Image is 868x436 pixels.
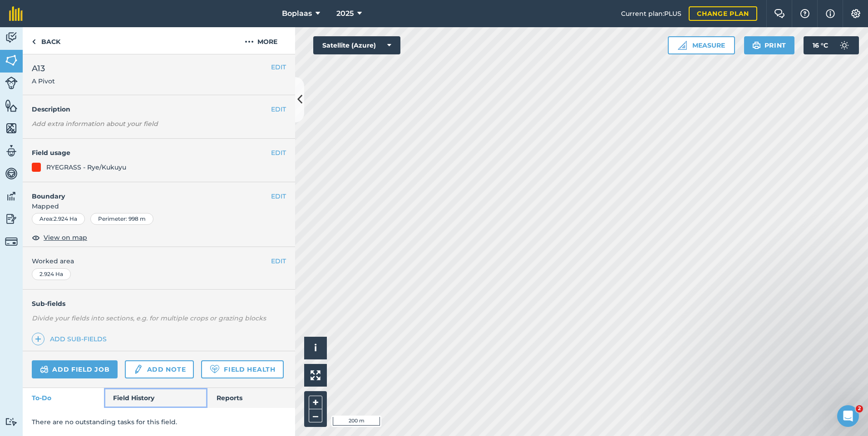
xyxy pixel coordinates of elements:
img: svg+xml;base64,PHN2ZyB4bWxucz0iaHR0cDovL3d3dy53My5vcmcvMjAwMC9zdmciIHdpZHRoPSI1NiIgaGVpZ2h0PSI2MC... [5,99,18,112]
button: i [304,337,327,359]
img: A cog icon [850,9,861,18]
a: Change plan [689,6,757,21]
button: EDIT [271,256,286,266]
img: svg+xml;base64,PHN2ZyB4bWxucz0iaHR0cDovL3d3dy53My5vcmcvMjAwMC9zdmciIHdpZHRoPSIxNCIgaGVpZ2h0PSIyNC... [35,334,41,344]
h4: Boundary [23,182,271,201]
img: svg+xml;base64,PD94bWwgdmVyc2lvbj0iMS4wIiBlbmNvZGluZz0idXRmLTgiPz4KPCEtLSBHZW5lcmF0b3I6IEFkb2JlIE... [5,235,18,248]
a: Add note [125,360,194,378]
img: svg+xml;base64,PD94bWwgdmVyc2lvbj0iMS4wIiBlbmNvZGluZz0idXRmLTgiPz4KPCEtLSBHZW5lcmF0b3I6IEFkb2JlIE... [40,364,49,375]
h4: Description [32,104,286,114]
img: svg+xml;base64,PHN2ZyB4bWxucz0iaHR0cDovL3d3dy53My5vcmcvMjAwMC9zdmciIHdpZHRoPSIyMCIgaGVpZ2h0PSIyNC... [245,36,254,47]
img: svg+xml;base64,PD94bWwgdmVyc2lvbj0iMS4wIiBlbmNvZGluZz0idXRmLTgiPz4KPCEtLSBHZW5lcmF0b3I6IEFkb2JlIE... [5,31,18,44]
a: Reports [207,388,295,408]
img: svg+xml;base64,PD94bWwgdmVyc2lvbj0iMS4wIiBlbmNvZGluZz0idXRmLTgiPz4KPCEtLSBHZW5lcmF0b3I6IEFkb2JlIE... [5,212,18,226]
img: svg+xml;base64,PD94bWwgdmVyc2lvbj0iMS4wIiBlbmNvZGluZz0idXRmLTgiPz4KPCEtLSBHZW5lcmF0b3I6IEFkb2JlIE... [5,77,18,89]
button: Satellite (Azure) [313,36,400,54]
button: More [227,27,295,54]
span: 2025 [336,8,354,19]
img: fieldmargin Logo [9,6,23,21]
a: Add sub-fields [32,333,110,345]
span: Worked area [32,256,286,266]
img: Two speech bubbles overlapping with the left bubble in the forefront [774,9,785,18]
img: svg+xml;base64,PHN2ZyB4bWxucz0iaHR0cDovL3d3dy53My5vcmcvMjAwMC9zdmciIHdpZHRoPSI5IiBoZWlnaHQ9IjI0Ii... [32,36,36,47]
span: 2 [856,405,863,412]
div: Perimeter : 998 m [90,213,153,225]
span: Boplaas [282,8,312,19]
button: EDIT [271,191,286,201]
button: Print [744,36,795,54]
button: – [309,409,322,422]
img: svg+xml;base64,PD94bWwgdmVyc2lvbj0iMS4wIiBlbmNvZGluZz0idXRmLTgiPz4KPCEtLSBHZW5lcmF0b3I6IEFkb2JlIE... [5,144,18,158]
div: Area : 2.924 Ha [32,213,85,225]
button: + [309,396,322,409]
img: svg+xml;base64,PHN2ZyB4bWxucz0iaHR0cDovL3d3dy53My5vcmcvMjAwMC9zdmciIHdpZHRoPSIxNyIgaGVpZ2h0PSIxNy... [826,8,835,19]
img: svg+xml;base64,PD94bWwgdmVyc2lvbj0iMS4wIiBlbmNvZGluZz0idXRmLTgiPz4KPCEtLSBHZW5lcmF0b3I6IEFkb2JlIE... [5,189,18,203]
img: svg+xml;base64,PHN2ZyB4bWxucz0iaHR0cDovL3d3dy53My5vcmcvMjAwMC9zdmciIHdpZHRoPSIxOSIgaGVpZ2h0PSIyNC... [752,40,761,51]
div: RYEGRASS - Rye/Kukuyu [46,162,126,172]
h4: Sub-fields [23,299,295,309]
img: Four arrows, one pointing top left, one top right, one bottom right and the last bottom left [311,370,321,380]
span: View on map [44,233,87,242]
a: To-Do [23,388,104,408]
button: 16 °C [804,36,859,54]
h4: Field usage [32,148,271,158]
img: svg+xml;base64,PD94bWwgdmVyc2lvbj0iMS4wIiBlbmNvZGluZz0idXRmLTgiPz4KPCEtLSBHZW5lcmF0b3I6IEFkb2JlIE... [5,417,18,426]
img: svg+xml;base64,PHN2ZyB4bWxucz0iaHR0cDovL3d3dy53My5vcmcvMjAwMC9zdmciIHdpZHRoPSI1NiIgaGVpZ2h0PSI2MC... [5,121,18,135]
span: A13 [32,62,55,75]
a: Back [23,27,69,54]
span: i [314,342,317,354]
button: EDIT [271,104,286,114]
a: Field History [104,388,207,408]
button: EDIT [271,62,286,72]
em: Add extra information about your field [32,120,158,128]
img: svg+xml;base64,PHN2ZyB4bWxucz0iaHR0cDovL3d3dy53My5vcmcvMjAwMC9zdmciIHdpZHRoPSIxOCIgaGVpZ2h0PSIyNC... [32,232,40,243]
img: A question mark icon [799,9,810,18]
a: Add field job [32,360,118,378]
span: Mapped [23,201,295,211]
img: svg+xml;base64,PD94bWwgdmVyc2lvbj0iMS4wIiBlbmNvZGluZz0idXRmLTgiPz4KPCEtLSBHZW5lcmF0b3I6IEFkb2JlIE... [5,167,18,180]
iframe: Intercom live chat [837,405,859,427]
img: svg+xml;base64,PD94bWwgdmVyc2lvbj0iMS4wIiBlbmNvZGluZz0idXRmLTgiPz4KPCEtLSBHZW5lcmF0b3I6IEFkb2JlIE... [835,36,853,54]
button: Measure [668,36,735,54]
img: svg+xml;base64,PD94bWwgdmVyc2lvbj0iMS4wIiBlbmNvZGluZz0idXRmLTgiPz4KPCEtLSBHZW5lcmF0b3I6IEFkb2JlIE... [133,364,143,375]
span: 16 ° C [813,36,828,54]
p: There are no outstanding tasks for this field. [32,417,286,427]
img: svg+xml;base64,PHN2ZyB4bWxucz0iaHR0cDovL3d3dy53My5vcmcvMjAwMC9zdmciIHdpZHRoPSI1NiIgaGVpZ2h0PSI2MC... [5,53,18,67]
button: EDIT [271,148,286,158]
a: Field Health [201,360,283,378]
div: 2.924 Ha [32,268,71,280]
img: Ruler icon [678,41,687,50]
em: Divide your fields into sections, e.g. for multiple crops or grazing blocks [32,314,266,322]
span: Current plan : PLUS [621,9,681,19]
button: View on map [32,232,87,243]
span: A Pivot [32,77,55,86]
